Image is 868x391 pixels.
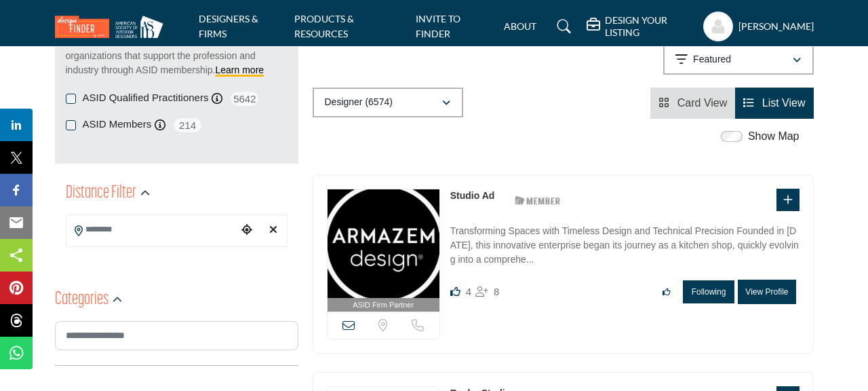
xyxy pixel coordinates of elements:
a: ABOUT [504,20,536,32]
button: Like listing [654,280,679,303]
li: Card View [650,88,735,119]
a: Learn more [216,64,264,75]
input: Search Location [66,217,237,243]
span: 5642 [229,90,260,107]
button: Featured [663,45,814,75]
p: Transforming Spaces with Timeless Design and Technical Precision Founded in [DATE], this innovati... [450,224,800,269]
h5: [PERSON_NAME] [738,20,814,33]
button: Following [683,280,735,303]
label: ASID Qualified Practitioners [83,90,209,106]
span: 8 [494,286,499,297]
p: Featured [693,53,731,67]
button: Show hide supplier dropdown [703,12,733,41]
span: 4 [466,286,471,297]
h5: DESIGN YOUR LISTING [605,14,696,39]
img: ASID Members Badge Icon [507,192,568,209]
span: ASID Firm Partner [353,299,414,311]
button: Designer (6574) [313,88,463,117]
a: Studio Ad [450,190,495,201]
h2: Categories [55,288,108,312]
a: View Card [658,97,727,109]
a: PRODUCTS & RESOURCES [294,13,354,39]
p: Designer (6574) [325,96,393,109]
a: Search [544,16,580,37]
button: View Profile [738,280,795,304]
a: ASID Firm Partner [328,189,439,312]
div: Choose your current location [237,216,256,245]
span: Card View [677,97,728,109]
div: Clear search location [263,216,283,245]
input: ASID Qualified Practitioners checkbox [66,94,76,104]
div: Followers [475,284,499,300]
span: List View [762,97,806,109]
label: Show Map [748,128,800,145]
i: Likes [450,286,460,297]
span: 214 [172,117,203,134]
a: Transforming Spaces with Timeless Design and Technical Precision Founded in [DATE], this innovati... [450,216,800,269]
a: INVITE TO FINDER [416,13,460,39]
h2: Distance Filter [66,181,136,206]
a: View List [743,97,805,109]
a: DESIGNERS & FIRMS [199,13,258,39]
img: Studio Ad [328,189,439,298]
p: Find Interior Designers, firms, suppliers, and organizations that support the profession and indu... [66,35,288,77]
li: List View [735,88,813,119]
a: Add To List [783,194,793,206]
input: ASID Members checkbox [66,120,76,130]
div: DESIGN YOUR LISTING [587,14,696,39]
p: Studio Ad [450,189,495,203]
label: ASID Members [83,117,152,132]
img: Site Logo [55,16,170,38]
input: Search Category [55,321,298,350]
